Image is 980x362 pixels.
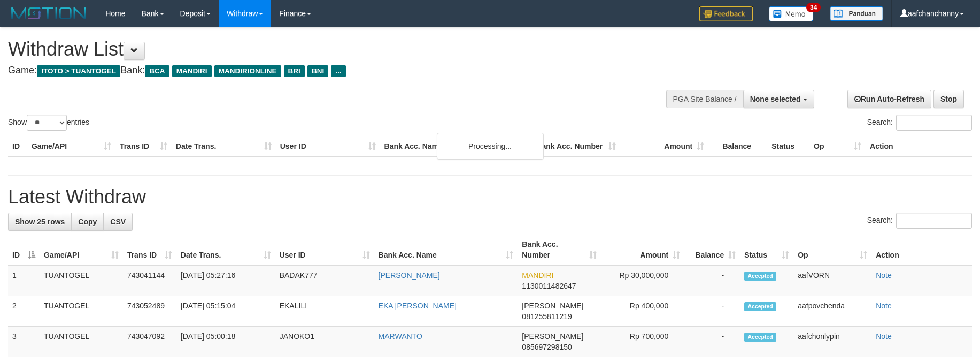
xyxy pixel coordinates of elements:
[176,265,275,296] td: [DATE] 05:27:16
[522,301,583,310] span: [PERSON_NAME]
[876,332,892,341] a: Note
[522,312,572,321] span: Copy 081255811219 to clipboard
[374,235,518,265] th: Bank Acc. Name: activate to sort column ascending
[601,327,684,357] td: Rp 700,000
[620,137,708,156] th: Amount
[740,235,793,265] th: Status: activate to sort column ascending
[8,5,89,21] img: MOTION_logo.png
[830,6,883,21] img: panduan.png
[699,6,753,21] img: Feedback.jpg
[103,213,133,231] a: CSV
[276,137,380,156] th: User ID
[172,65,212,77] span: MANDIRI
[809,137,866,156] th: Op
[123,327,176,357] td: 743047092
[933,90,964,108] a: Stop
[8,296,40,327] td: 2
[522,343,572,351] span: Copy 085697298150 to clipboard
[8,186,972,208] h1: Latest Withdraw
[518,235,601,265] th: Bank Acc. Number: activate to sort column ascending
[123,296,176,327] td: 743052489
[379,301,457,310] a: EKA [PERSON_NAME]
[522,282,576,290] span: Copy 1130011482647 to clipboard
[275,235,374,265] th: User ID: activate to sort column ascending
[601,265,684,296] td: Rp 30,000,000
[115,137,172,156] th: Trans ID
[8,137,27,156] th: ID
[8,327,40,357] td: 3
[793,296,871,327] td: aafpovchenda
[8,115,89,131] label: Show entries
[684,296,740,327] td: -
[40,327,123,357] td: TUANTOGEL
[767,137,809,156] th: Status
[437,133,544,160] div: Processing...
[145,65,169,77] span: BCA
[876,301,892,310] a: Note
[601,235,684,265] th: Amount: activate to sort column ascending
[307,65,328,77] span: BNI
[8,213,72,231] a: Show 25 rows
[684,327,740,357] td: -
[744,271,776,281] span: Accepted
[8,39,643,60] h1: Withdraw List
[743,90,814,108] button: None selected
[793,235,871,265] th: Op: activate to sort column ascending
[684,235,740,265] th: Balance: activate to sort column ascending
[275,296,374,327] td: EKALILI
[71,213,104,231] a: Copy
[27,137,115,156] th: Game/API
[522,332,583,341] span: [PERSON_NAME]
[793,265,871,296] td: aafVORN
[8,265,40,296] td: 1
[532,137,620,156] th: Bank Acc. Number
[123,265,176,296] td: 743041144
[37,65,120,77] span: ITOTO > TUANTOGEL
[176,327,275,357] td: [DATE] 05:00:18
[123,235,176,265] th: Trans ID: activate to sort column ascending
[40,265,123,296] td: TUANTOGEL
[40,296,123,327] td: TUANTOGEL
[176,235,275,265] th: Date Trans.: activate to sort column ascending
[379,332,422,341] a: MARWANTO
[896,115,972,131] input: Search:
[601,296,684,327] td: Rp 400,000
[27,115,67,131] select: Showentries
[871,235,972,265] th: Action
[867,213,972,229] label: Search:
[867,115,972,131] label: Search:
[8,65,643,76] h4: Game: Bank:
[744,302,776,311] span: Accepted
[876,271,892,280] a: Note
[275,327,374,357] td: JANOKO1
[15,217,65,226] span: Show 25 rows
[847,90,931,108] a: Run Auto-Refresh
[806,3,821,12] span: 34
[793,327,871,357] td: aafchonlypin
[8,235,40,265] th: ID: activate to sort column descending
[110,217,126,226] span: CSV
[744,333,776,342] span: Accepted
[769,6,814,21] img: Button%20Memo.svg
[40,235,123,265] th: Game/API: activate to sort column ascending
[896,213,972,229] input: Search:
[176,296,275,327] td: [DATE] 05:15:04
[750,95,801,103] span: None selected
[666,90,743,108] div: PGA Site Balance /
[275,265,374,296] td: BADAK777
[708,137,767,156] th: Balance
[331,65,345,77] span: ...
[379,271,440,280] a: [PERSON_NAME]
[78,217,97,226] span: Copy
[380,137,533,156] th: Bank Acc. Name
[284,65,305,77] span: BRI
[172,137,276,156] th: Date Trans.
[866,137,972,156] th: Action
[522,271,553,280] span: MANDIRI
[684,265,740,296] td: -
[214,65,281,77] span: MANDIRIONLINE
